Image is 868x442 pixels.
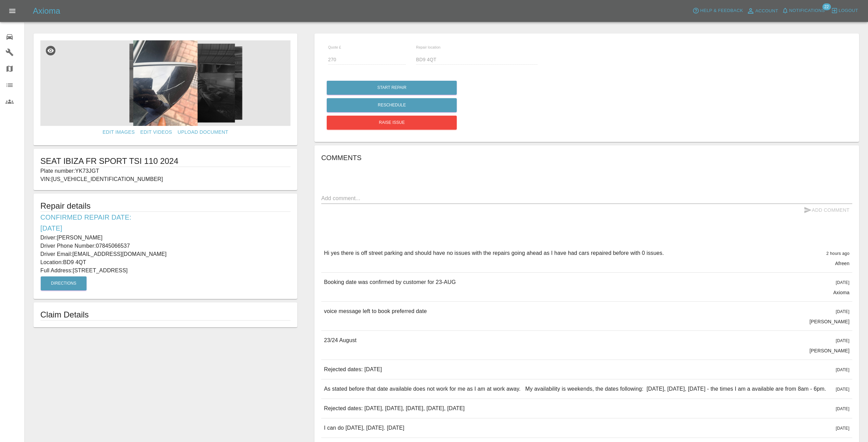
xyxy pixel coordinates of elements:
p: Full Address: [STREET_ADDRESS] [40,266,290,275]
h1: Claim Details [40,309,290,320]
span: Account [755,7,778,15]
a: Upload Document [175,126,231,139]
a: Edit Images [100,126,138,139]
p: Hi yes there is off street parking and should have no issues with the repairs going ahead as I ha... [324,249,664,257]
p: Driver Email: [EMAIL_ADDRESS][DOMAIN_NAME] [40,250,290,258]
p: Booking date was confirmed by customer for 23-AUG [324,278,456,286]
button: Start Repair [327,81,457,95]
h6: Confirmed Repair Date: [DATE] [40,212,290,234]
p: 23/24 August [324,336,357,344]
button: Open drawer [4,3,21,19]
a: Account [745,5,780,16]
button: Logout [829,5,860,16]
button: Raise issue [327,116,457,130]
span: 22 [822,3,831,10]
p: Rejected dates: [DATE] [324,365,382,374]
p: I can do [DATE], [DATE]. [DATE] [324,424,404,432]
span: [DATE] [836,338,850,343]
p: Driver Phone Number: 07845066537 [40,242,290,250]
p: As stated before that date available does not work for me as I am at work away. My availability i... [324,385,826,393]
span: Notifications [789,7,825,15]
button: Notifications [780,5,827,16]
p: Afreen [835,260,850,267]
p: voice message left to book preferred date [324,307,427,315]
span: [DATE] [836,280,850,285]
span: [DATE] [836,387,850,392]
span: [DATE] [836,367,850,372]
span: 2 hours ago [826,251,850,256]
span: [DATE] [836,406,850,411]
h6: Comments [321,152,852,163]
span: Help & Feedback [700,7,743,15]
span: Repair location [416,45,441,49]
button: Help & Feedback [691,5,744,16]
p: Rejected dates: [DATE], [DATE], [DATE], [DATE], [DATE] [324,404,465,413]
a: Edit Videos [138,126,175,139]
p: Location: BD9 4QT [40,258,290,266]
p: VIN: [US_VEHICLE_IDENTIFICATION_NUMBER] [40,175,290,183]
p: Axioma [833,289,850,296]
span: Logout [839,7,858,15]
span: Quote £ [328,45,341,49]
span: [DATE] [836,309,850,314]
p: [PERSON_NAME] [809,347,850,354]
p: Plate number: YK73JGT [40,167,290,175]
span: [DATE] [836,426,850,431]
img: b80f8801-343e-4cbf-b867-042370f026bf [40,40,290,126]
button: Directions [41,276,87,290]
button: Reschedule [327,98,457,112]
h5: Repair details [40,200,290,211]
h5: Axioma [33,5,60,16]
p: Driver: [PERSON_NAME] [40,234,290,242]
p: [PERSON_NAME] [809,318,850,325]
h1: SEAT IBIZA FR SPORT TSI 110 2024 [40,156,290,167]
